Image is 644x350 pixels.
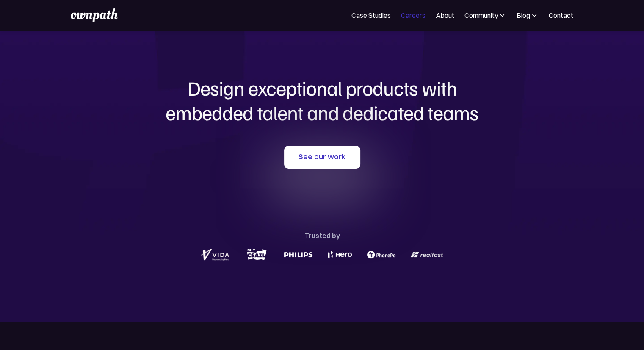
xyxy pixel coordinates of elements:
h1: Design exceptional products with embedded talent and dedicated teams [119,76,525,125]
div: Trusted by [304,230,340,242]
div: Community [464,10,506,20]
a: Careers [401,10,426,20]
div: Community [464,10,498,20]
a: Contact [549,10,573,20]
div: Blog [517,10,530,20]
a: Case Studies [351,10,391,20]
div: Blog [517,10,539,20]
a: See our work [284,146,360,169]
a: About [436,10,454,20]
